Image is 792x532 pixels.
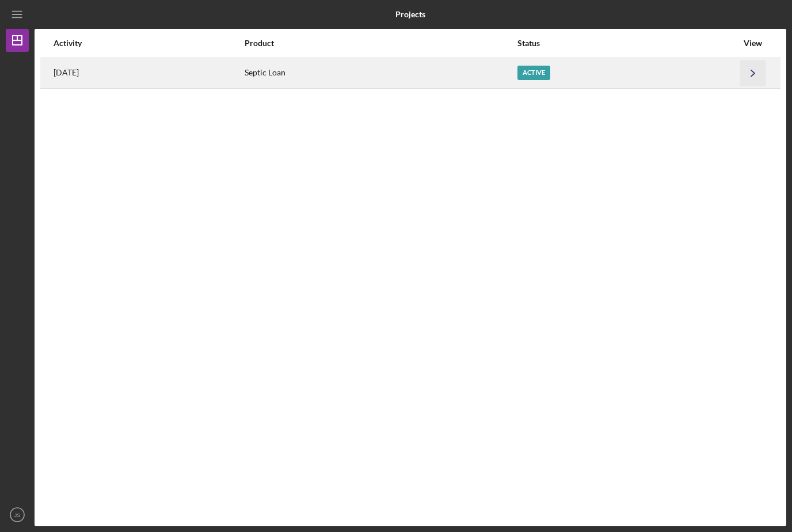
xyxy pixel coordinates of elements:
[245,59,517,88] div: Septic Loan
[517,39,737,48] div: Status
[395,10,425,19] b: Projects
[54,68,79,77] time: 2025-08-20 19:17
[245,39,517,48] div: Product
[54,39,243,48] div: Activity
[738,39,767,48] div: View
[14,512,20,518] text: JS
[517,66,550,80] div: Active
[6,503,29,526] button: JS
